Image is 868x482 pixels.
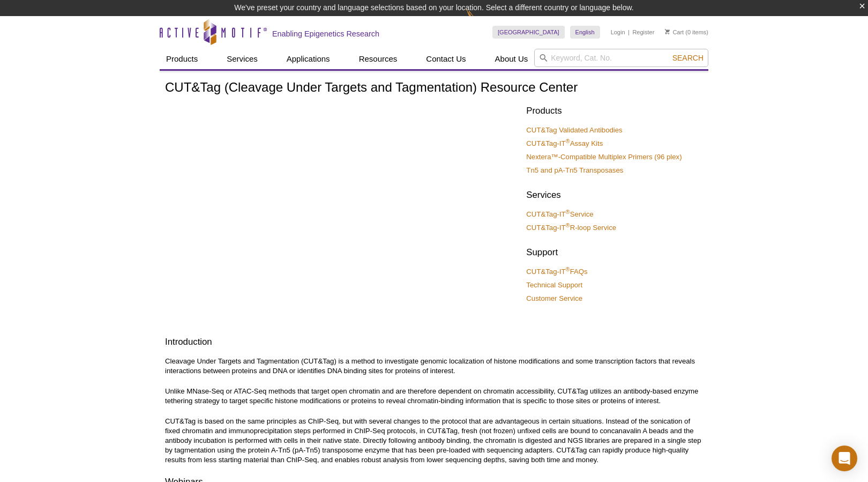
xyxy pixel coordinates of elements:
[632,28,654,36] a: Register
[526,189,703,202] h2: Services
[672,54,704,62] span: Search
[165,387,703,406] p: Unlike MNase-Seq or ATAC-Seq methods that target open chromatin and are therefore dependent on ch...
[165,357,703,376] p: Cleavage Under Targets and Tagmentation (CUT&Tag) is a method to investigate genomic localization...
[566,222,570,228] sup: ®
[665,28,684,36] a: Cart
[220,49,264,69] a: Services
[489,49,535,69] a: About Us
[526,139,603,149] a: CUT&Tag-IT®Assay Kits
[272,29,379,39] h2: Enabling Epigenetics Research
[566,138,570,144] sup: ®
[566,209,570,215] sup: ®
[526,280,582,290] a: Technical Support
[832,446,857,471] div: Open Intercom Messenger
[526,267,587,277] a: CUT&Tag-IT®FAQs
[165,102,518,301] iframe: [WEBINAR] Improved Chromatin Analysis with CUT&Tag Assays
[665,29,670,34] img: Your Cart
[570,26,600,39] a: English
[526,294,582,303] a: Customer Service
[611,28,625,36] a: Login
[353,49,404,69] a: Resources
[665,26,708,39] li: (0 items)
[165,336,703,348] h2: Introduction
[526,166,623,175] a: Tn5 and pA-Tn5 Transposases
[526,125,622,135] a: CUT&Tag Validated Antibodies
[280,49,336,69] a: Applications
[534,49,708,67] input: Keyword, Cat. No.
[566,266,570,272] sup: ®
[160,49,204,69] a: Products
[526,223,616,233] a: CUT&Tag-IT®R-loop Service
[526,246,703,259] h2: Support
[628,26,630,39] li: |
[492,26,565,39] a: [GEOGRAPHIC_DATA]
[526,210,593,219] a: CUT&Tag-IT®Service
[526,105,703,117] h2: Products
[669,53,707,63] button: Search
[466,8,495,33] img: Change Here
[165,80,703,96] h1: CUT&Tag (Cleavage Under Targets and Tagmentation) Resource Center
[165,417,703,465] p: CUT&Tag is based on the same principles as ChIP-Seq, but with several changes to the protocol tha...
[420,49,472,69] a: Contact Us
[526,152,682,162] a: Nextera™-Compatible Multiplex Primers (96 plex)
